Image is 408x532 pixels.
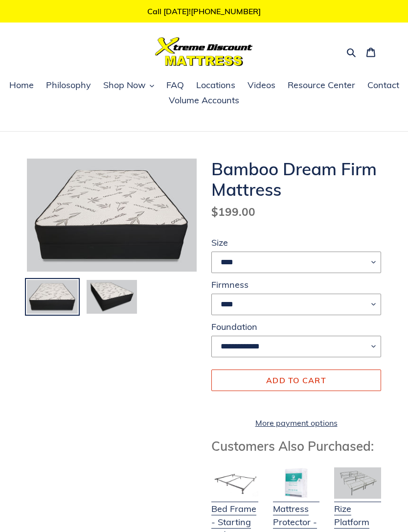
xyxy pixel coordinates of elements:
span: Home [9,79,34,91]
span: Resource Center [288,79,355,91]
a: More payment options [211,417,381,429]
a: Resource Center [283,78,360,93]
a: [PHONE_NUMBER] [191,6,261,16]
label: Size [211,236,381,249]
img: Bamboo Dream Firm Mattress [27,159,197,272]
a: Videos [243,78,280,93]
h3: Customers Also Purchased: [211,439,381,454]
img: Bed Frame [211,467,258,499]
button: Shop Now [98,78,159,93]
img: Mattress Protector [273,467,320,499]
img: Adjustable Base [334,467,381,499]
span: Shop Now [103,79,146,91]
button: Add to cart [211,370,381,391]
span: Philosophy [46,79,91,91]
a: FAQ [161,78,189,93]
img: Load image into Gallery viewer, Bamboo Dream Firm Mattress [26,279,79,315]
span: Contact [367,79,399,91]
span: $199.00 [211,205,255,219]
span: FAQ [166,79,184,91]
a: Contact [363,78,404,93]
img: Xtreme Discount Mattress [155,37,253,66]
label: Foundation [211,320,381,333]
h1: Bamboo Dream Firm Mattress [211,159,381,200]
span: Volume Accounts [169,94,239,106]
a: Volume Accounts [164,93,244,108]
img: Load image into Gallery viewer, Bamboo Dream Firm Mattress [86,279,138,315]
span: Videos [248,79,275,91]
a: Locations [191,78,240,93]
a: Home [4,78,39,93]
span: Add to cart [266,375,326,385]
span: Locations [196,79,235,91]
label: Firmness [211,278,381,291]
a: Philosophy [41,78,96,93]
